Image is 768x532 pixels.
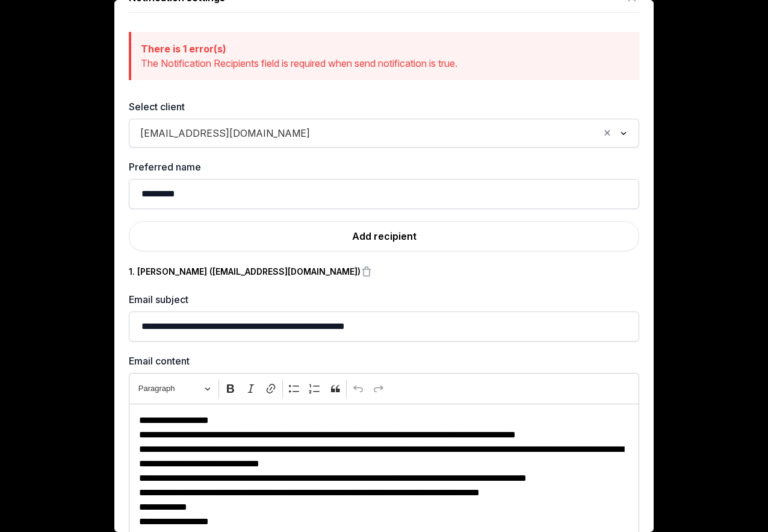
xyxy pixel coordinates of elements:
div: Editor toolbar [129,373,639,404]
div: 1. [PERSON_NAME] ([EMAIL_ADDRESS][DOMAIN_NAME]) [129,266,361,278]
label: Select client [129,99,639,114]
input: Search for option [315,125,599,142]
p: There is 1 error(s) [141,42,630,56]
div: Search for option [135,122,633,144]
button: Heading [133,380,216,398]
span: The Notification Recipients field is required when send notification is true. [141,57,457,69]
a: Add recipient [129,221,639,251]
span: [EMAIL_ADDRESS][DOMAIN_NAME] [137,125,313,142]
label: Preferred name [129,160,639,174]
button: Clear Selected [602,125,613,142]
label: Email content [129,354,639,368]
label: Email subject [129,292,639,307]
span: Paragraph [138,381,201,396]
